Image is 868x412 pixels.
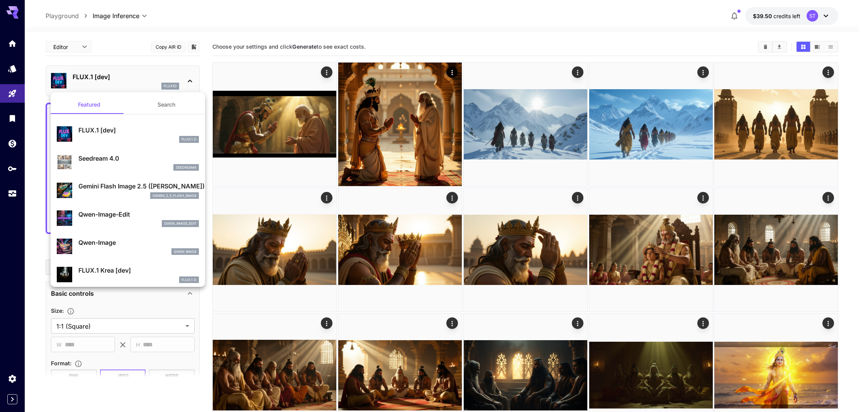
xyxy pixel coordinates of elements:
div: Gemini Flash Image 2.5 ([PERSON_NAME])gemini_2_5_flash_image [57,178,199,202]
p: Qwen Image [174,249,197,254]
button: Search [128,95,205,114]
p: gemini_2_5_flash_image [153,193,197,198]
p: seedream4 [176,165,197,170]
p: Qwen-Image [78,238,199,247]
p: qwen_image_edit [164,221,197,226]
button: Featured [51,95,128,114]
p: Qwen-Image-Edit [78,210,199,219]
p: FLUX.1 Krea [dev] [78,266,199,275]
p: FLUX.1 D [181,277,197,283]
p: FLUX.1 [dev] [78,125,199,135]
div: FLUX.1 Krea [dev]FLUX.1 D [57,263,199,286]
p: Seedream 4.0 [78,154,199,163]
div: Qwen-ImageQwen Image [57,235,199,258]
div: Qwen-Image-Editqwen_image_edit [57,207,199,230]
p: Gemini Flash Image 2.5 ([PERSON_NAME]) [78,181,199,191]
p: FLUX.1 D [181,137,197,142]
div: Seedream 4.0seedream4 [57,151,199,174]
div: FLUX.1 [dev]FLUX.1 D [57,122,199,146]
